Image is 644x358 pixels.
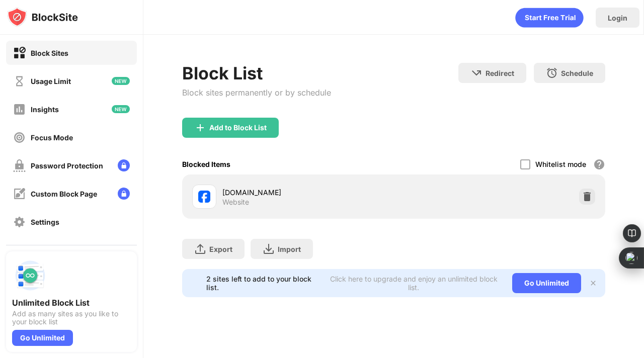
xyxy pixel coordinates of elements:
[118,188,130,200] img: lock-menu.svg
[535,160,586,168] div: Whitelist mode
[31,49,68,57] div: Block Sites
[13,103,26,116] img: insights-off.svg
[7,7,78,27] img: logo-blocksite.svg
[206,275,321,292] div: 2 sites left to add to your block list.
[13,75,26,87] img: time-usage-off.svg
[209,124,267,132] div: Add to Block List
[512,273,581,293] div: Go Unlimited
[278,245,301,253] div: Import
[112,105,130,113] img: new-icon.svg
[13,159,26,172] img: password-protection-off.svg
[31,190,97,198] div: Custom Block Page
[31,77,71,85] div: Usage Limit
[589,279,597,287] img: x-button.svg
[209,245,232,253] div: Export
[13,131,26,144] img: focus-off.svg
[182,63,331,83] div: Block List
[327,275,500,292] div: Click here to upgrade and enjoy an unlimited block list.
[12,330,73,346] div: Go Unlimited
[13,244,26,256] img: about-off.svg
[608,14,627,22] div: Login
[222,198,249,207] div: Website
[12,310,131,326] div: Add as many sites as you like to your block list
[118,159,130,171] img: lock-menu.svg
[222,187,394,198] div: [DOMAIN_NAME]
[31,161,103,170] div: Password Protection
[31,133,73,142] div: Focus Mode
[13,188,26,200] img: customize-block-page-off.svg
[486,69,514,77] div: Redirect
[12,298,131,308] div: Unlimited Block List
[13,216,26,228] img: settings-off.svg
[561,69,593,77] div: Schedule
[31,105,59,114] div: Insights
[198,191,210,203] img: favicons
[12,257,48,294] img: push-block-list.svg
[13,47,26,59] img: block-on.svg
[182,87,331,98] div: Block sites permanently or by schedule
[112,77,130,85] img: new-icon.svg
[182,160,230,168] div: Blocked Items
[515,8,584,28] div: animation
[31,218,59,226] div: Settings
